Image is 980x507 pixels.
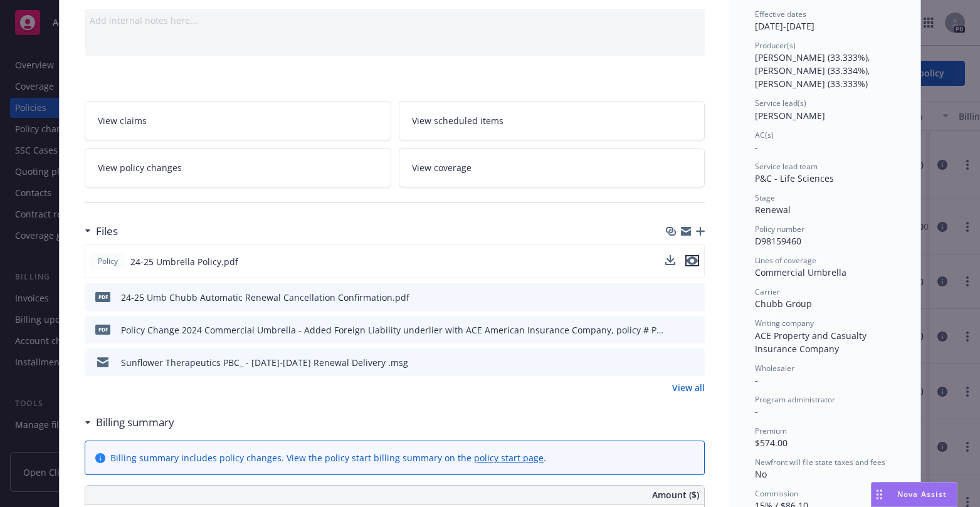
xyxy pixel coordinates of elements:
[90,14,700,27] div: Add internal notes here...
[755,204,791,216] span: Renewal
[85,101,391,140] a: View claims
[755,437,788,449] span: $574.00
[755,40,796,51] span: Producer(s)
[755,192,775,203] span: Stage
[665,255,675,265] button: download file
[98,114,147,127] span: View claims
[755,161,818,172] span: Service lead team
[652,488,699,501] span: Amount ($)
[755,488,798,499] span: Commission
[665,255,675,268] button: download file
[668,291,678,304] button: download file
[755,363,794,374] span: Wholesaler
[755,374,758,386] span: -
[755,110,825,122] span: [PERSON_NAME]
[755,318,814,328] span: Writing company
[755,172,834,184] span: P&C - Life Sciences
[755,51,873,90] span: [PERSON_NAME] (33.333%), [PERSON_NAME] (33.334%), [PERSON_NAME] (33.333%)
[755,224,804,234] span: Policy number
[755,394,835,405] span: Program administrator
[85,223,118,239] div: Files
[95,325,110,334] span: pdf
[95,256,120,267] span: Policy
[412,114,503,127] span: View scheduled items
[688,291,700,304] button: preview file
[685,255,699,266] button: preview file
[755,9,895,33] div: [DATE] - [DATE]
[85,414,174,431] div: Billing summary
[755,298,812,310] span: Chubb Group
[672,381,705,394] a: View all
[872,483,887,506] div: Drag to move
[755,457,885,468] span: Newfront will file state taxes and fees
[110,451,546,464] div: Billing summary includes policy changes. View the policy start billing summary on the .
[755,330,869,355] span: ACE Property and Casualty Insurance Company
[399,148,705,187] a: View coverage
[95,292,110,301] span: pdf
[96,414,174,431] h3: Billing summary
[755,130,774,140] span: AC(s)
[98,161,182,174] span: View policy changes
[755,9,806,19] span: Effective dates
[130,255,238,268] span: 24-25 Umbrella Policy.pdf
[755,255,816,266] span: Lines of coverage
[96,223,118,239] h3: Files
[755,98,806,108] span: Service lead(s)
[755,286,780,297] span: Carrier
[755,468,767,480] span: No
[668,323,678,337] button: download file
[897,489,947,499] span: Nova Assist
[474,452,544,464] a: policy start page
[121,323,663,337] div: Policy Change 2024 Commercial Umbrella - Added Foreign Liability underlier with ACE American Insu...
[755,426,787,436] span: Premium
[121,291,409,304] div: 24-25 Umb Chubb Automatic Renewal Cancellation Confirmation.pdf
[412,161,472,174] span: View coverage
[85,148,391,187] a: View policy changes
[755,266,846,278] span: Commercial Umbrella
[755,141,758,153] span: -
[755,405,758,417] span: -
[688,323,700,337] button: preview file
[755,235,801,247] span: D98159460
[688,356,700,369] button: preview file
[399,101,705,140] a: View scheduled items
[121,356,408,369] div: Sunflower Therapeutics PBC_ - [DATE]-[DATE] Renewal Delivery .msg
[668,356,678,369] button: download file
[685,255,699,268] button: preview file
[871,482,957,507] button: Nova Assist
